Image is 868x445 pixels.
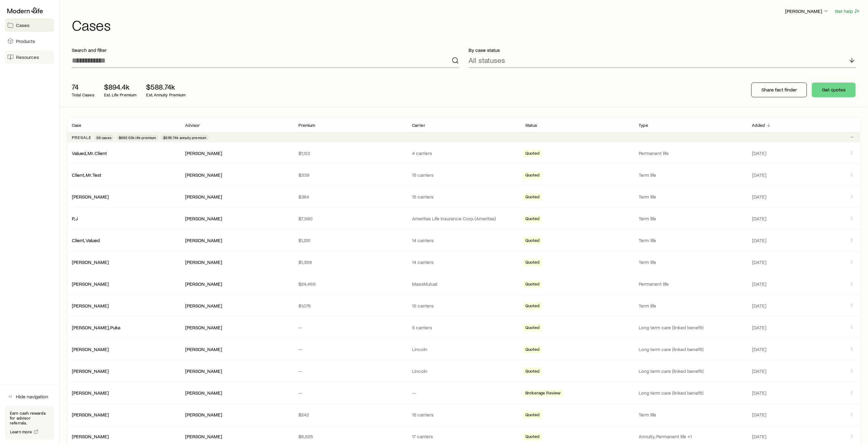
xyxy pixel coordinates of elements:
[185,259,222,265] div: [PERSON_NAME]
[16,22,29,28] span: Cases
[639,390,742,396] p: Long term care (linked benefit)
[72,412,109,418] div: [PERSON_NAME]
[299,412,402,418] p: $242
[525,303,539,310] span: Quoted
[72,259,109,265] a: [PERSON_NAME]
[72,259,109,265] div: [PERSON_NAME]
[752,390,767,396] span: [DATE]
[72,368,109,374] a: [PERSON_NAME]
[299,123,315,128] p: Premium
[72,390,109,396] div: [PERSON_NAME]
[412,150,516,156] p: 4 carriers
[185,123,200,128] p: Advisor
[72,172,101,178] div: Client, Mr. Test
[16,393,48,400] span: Hide navigation
[72,172,101,178] a: Client, Mr. Test
[72,123,82,128] p: Case
[752,194,767,200] span: [DATE]
[752,433,767,439] span: [DATE]
[412,259,516,265] p: 14 carriers
[299,303,402,309] p: $1,076
[525,194,539,201] span: Quoted
[812,83,856,97] button: Get quotes
[299,346,402,352] p: —
[785,8,829,14] p: [PERSON_NAME]
[299,324,402,331] p: —
[525,123,537,128] p: Status
[412,390,516,396] p: —
[412,237,516,243] p: 14 carriers
[72,150,107,156] a: Valued, Mr. Client
[72,150,107,157] div: Valued, Mr. Client
[412,324,516,331] p: 5 carriers
[72,433,109,440] div: [PERSON_NAME]
[525,172,539,179] span: Quoted
[752,324,767,331] span: [DATE]
[412,368,516,374] p: Lincoln
[761,87,797,93] p: Share fact finder
[299,259,402,265] p: $1,368
[412,303,516,309] p: 15 carriers
[639,346,742,352] p: Long term care (linked benefit)
[752,237,767,243] span: [DATE]
[412,123,425,128] p: Carrier
[185,150,222,157] div: [PERSON_NAME]
[412,281,516,287] p: MassMutual
[72,92,94,97] p: Total Cases
[72,135,91,140] p: Presale
[752,412,767,418] span: [DATE]
[185,194,222,200] div: [PERSON_NAME]
[72,390,109,396] a: [PERSON_NAME]
[72,281,109,287] div: [PERSON_NAME]
[752,172,767,178] span: [DATE]
[639,303,742,309] p: Term life
[72,47,459,53] p: Search and filter
[525,412,539,419] span: Quoted
[412,194,516,200] p: 15 carriers
[5,406,54,440] div: Earn cash rewards for advisor referrals.Learn more
[752,259,767,265] span: [DATE]
[185,346,222,353] div: [PERSON_NAME]
[412,346,516,352] p: Lincoln
[752,346,767,352] span: [DATE]
[72,215,78,222] div: P, J
[412,172,516,178] p: 15 carriers
[785,8,830,15] button: [PERSON_NAME]
[72,368,109,374] div: [PERSON_NAME]
[639,324,742,331] p: Long term care (linked benefit)
[412,433,516,439] p: 17 carriers
[639,194,742,200] p: Term life
[469,47,856,53] p: By case status
[525,390,561,397] span: Brokerage Review
[185,433,222,440] div: [PERSON_NAME]
[5,34,54,48] a: Products
[5,18,54,32] a: Cases
[185,324,222,331] div: [PERSON_NAME]
[72,194,109,200] div: [PERSON_NAME]
[146,92,186,97] p: Est. Annuity Premium
[72,17,861,32] h1: Cases
[752,303,767,309] span: [DATE]
[104,92,137,97] p: Est. Life Premium
[10,411,49,425] p: Earn cash rewards for advisor referrals.
[299,150,402,156] p: $1,122
[72,194,109,199] a: [PERSON_NAME]
[412,412,516,418] p: 15 carriers
[299,368,402,374] p: —
[525,281,539,288] span: Quoted
[525,325,539,331] span: Quoted
[72,346,109,352] a: [PERSON_NAME]
[185,215,222,222] div: [PERSON_NAME]
[752,123,765,128] p: Added
[72,281,109,287] a: [PERSON_NAME]
[639,150,742,156] p: Permanent life
[639,368,742,374] p: Long term care (linked benefit)
[185,237,222,244] div: [PERSON_NAME]
[639,259,742,265] p: Term life
[72,412,109,417] a: [PERSON_NAME]
[525,347,539,353] span: Quoted
[72,324,120,331] div: [PERSON_NAME], Puka
[104,83,137,91] p: $894.4k
[185,368,222,374] div: [PERSON_NAME]
[72,433,109,439] a: [PERSON_NAME]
